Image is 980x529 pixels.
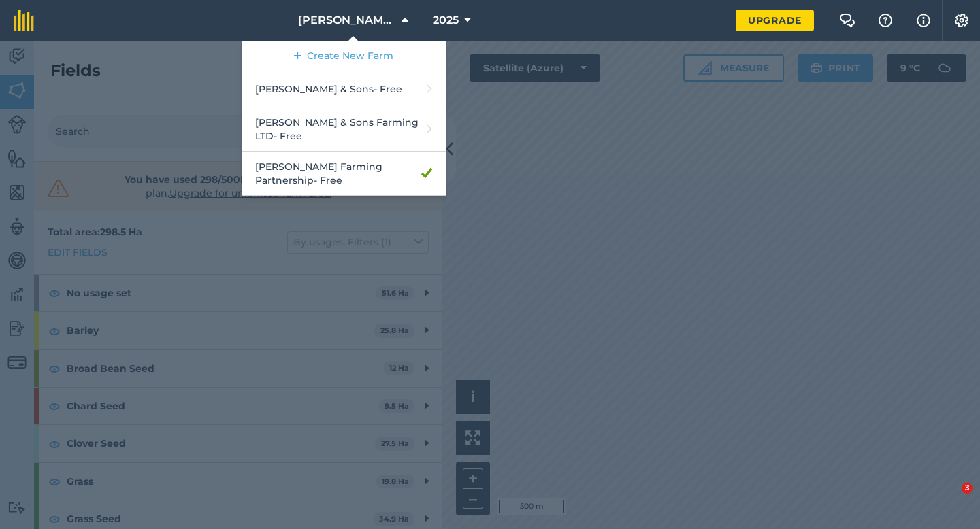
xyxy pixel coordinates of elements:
[298,12,396,29] span: [PERSON_NAME] Farming Partnership
[242,152,446,196] a: [PERSON_NAME] Farming Partnership- Free
[934,483,966,515] iframe: Intercom live chat
[962,483,973,494] span: 3
[917,12,930,29] img: svg+xml;base64,PHN2ZyB4bWxucz0iaHR0cDovL3d3dy53My5vcmcvMjAwMC9zdmciIHdpZHRoPSIxNyIgaGVpZ2h0PSIxNy...
[242,71,446,107] a: [PERSON_NAME] & Sons- Free
[433,12,459,29] span: 2025
[953,14,970,27] img: A cog icon
[242,107,446,152] a: [PERSON_NAME] & Sons Farming LTD- Free
[839,14,855,27] img: Two speech bubbles overlapping with the left bubble in the forefront
[14,10,34,31] img: fieldmargin Logo
[877,14,894,27] img: A question mark icon
[242,41,446,71] a: Create New Farm
[736,10,814,31] a: Upgrade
